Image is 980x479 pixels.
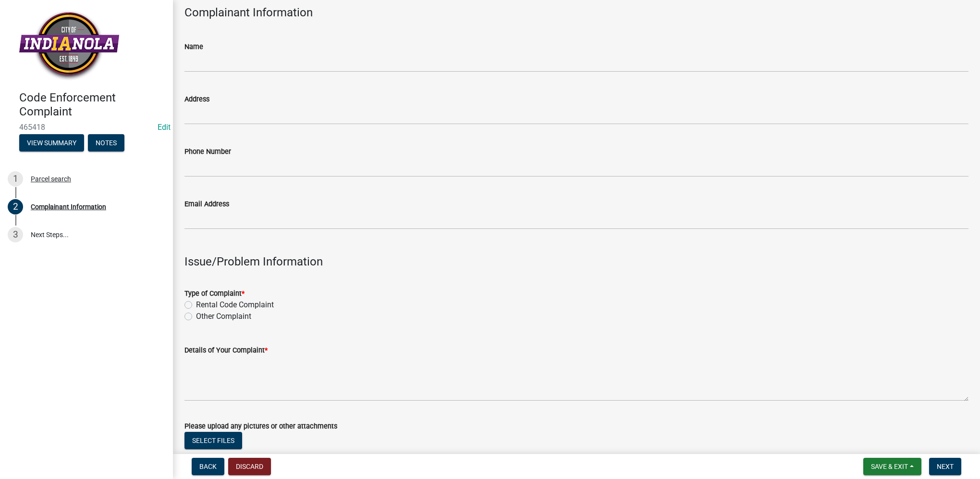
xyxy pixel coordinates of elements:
[88,134,124,151] button: Notes
[184,44,203,50] label: Name
[19,134,84,151] button: View Summary
[228,458,271,475] button: Discard
[88,139,124,147] wm-modal-confirm: Notes
[929,458,961,475] button: Next
[8,199,23,214] div: 2
[184,347,268,354] label: Details of Your Complaint
[31,176,71,182] div: Parcel search
[158,123,171,132] wm-modal-confirm: Edit Application Number
[19,10,119,81] img: City of Indianola, Iowa
[196,311,251,322] label: Other Complaint
[8,227,23,242] div: 3
[871,463,908,470] span: Save & Exit
[184,201,229,208] label: Email Address
[184,290,245,297] label: Type of Complaint
[184,255,968,269] h4: Issue/Problem Information
[937,463,954,470] span: Next
[199,463,217,470] span: Back
[8,171,23,187] div: 1
[31,203,106,210] div: Complainant Information
[19,91,165,119] h4: Code Enforcement Complaint
[192,458,224,475] button: Back
[19,139,84,147] wm-modal-confirm: Summary
[158,123,171,132] a: Edit
[184,149,231,155] label: Phone Number
[184,96,209,103] label: Address
[184,423,337,430] label: Please upload any pictures or other attachments
[863,458,921,475] button: Save & Exit
[184,432,242,449] button: Select files
[19,123,154,132] span: 465418
[196,299,274,311] label: Rental Code Complaint
[184,6,968,20] h4: Complainant Information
